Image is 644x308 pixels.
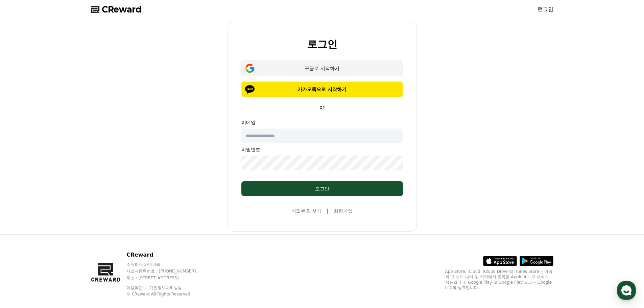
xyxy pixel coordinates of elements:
a: 이용약관 [126,285,148,290]
h2: 로그인 [307,39,337,50]
div: 구글로 시작하기 [251,65,393,72]
span: CReward [102,4,142,15]
span: 대화 [62,225,70,230]
a: 설정 [87,214,130,231]
a: 회원가입 [334,208,353,214]
a: 대화 [45,214,87,231]
p: 비밀번호 [241,146,403,153]
span: | [327,207,328,215]
button: 로그인 [241,181,403,196]
p: 카카오톡으로 시작하기 [251,86,393,93]
span: 설정 [104,224,113,230]
p: or [315,104,328,111]
p: 주식회사 와이피랩 [126,262,209,267]
button: 구글로 시작하기 [241,61,403,76]
button: 카카오톡으로 시작하기 [241,81,403,97]
a: 홈 [2,214,45,231]
p: © CReward All Rights Reserved. [126,291,209,297]
a: 로그인 [537,5,553,14]
a: 개인정보처리방침 [149,285,182,290]
a: 비밀번호 찾기 [291,208,321,214]
p: 이메일 [241,119,403,126]
p: 사업자등록번호 : [PHONE_NUMBER] [126,268,209,274]
a: CReward [91,4,142,15]
p: CReward [126,251,209,259]
span: 홈 [21,224,25,230]
p: App Store, iCloud, iCloud Drive 및 iTunes Store는 미국과 그 밖의 나라 및 지역에서 등록된 Apple Inc.의 서비스 상표입니다. Goo... [445,269,553,290]
p: 주소 : [STREET_ADDRESS] [126,275,209,281]
div: 로그인 [255,185,389,192]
